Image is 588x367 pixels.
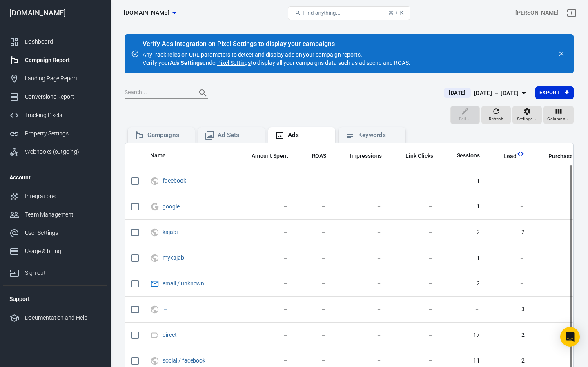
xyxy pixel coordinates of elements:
span: － [241,357,288,365]
div: Dashboard [25,38,101,46]
button: Refresh [481,106,511,124]
span: Settings [517,115,533,123]
div: [DOMAIN_NAME] [3,9,107,17]
a: Integrations [3,187,107,206]
a: social / facebook [163,357,205,364]
span: direct [163,332,178,338]
span: － [538,203,581,211]
span: － [446,305,480,314]
a: Campaign Report [3,51,107,69]
span: Sessions [457,152,480,160]
span: The number of times your ads were on screen. [339,151,382,161]
span: ROAS [312,152,327,160]
span: 2 [493,331,525,339]
span: Link Clicks [405,152,433,160]
span: － [395,305,433,314]
span: email / unknown [163,281,205,286]
svg: UTM & Web Traffic [150,253,159,263]
a: Tracking Pixels [3,106,107,124]
span: 3 [493,305,525,314]
svg: UTM & Web Traffic [150,176,159,186]
button: close [556,48,567,60]
span: The number of clicks on links within the ad that led to advertiser-specified destinations [405,151,433,161]
div: [DATE] － [DATE] [474,88,519,98]
div: Property Settings [25,129,101,138]
span: Sessions [446,152,480,160]
span: － [395,203,433,211]
svg: This column is calculated from AnyTrack real-time data [517,150,525,158]
span: 2 [493,228,525,237]
a: Usage & billing [3,242,107,261]
span: － [301,228,327,237]
span: － [301,203,327,211]
span: － [339,331,382,339]
span: － [241,254,288,262]
span: － [241,228,288,237]
span: The estimated total amount of money you've spent on your campaign, ad set or ad during its schedule. [241,151,288,161]
span: － [339,305,382,314]
button: Search [193,83,213,103]
span: myracoach.com [124,8,169,18]
span: － [339,280,382,288]
span: 1 [446,177,480,185]
a: － [163,306,168,312]
span: 2 [493,357,525,365]
span: － [339,357,382,365]
div: Open Intercom Messenger [560,327,580,347]
button: Find anything...⌘ + K [288,6,410,20]
svg: UTM & Web Traffic [150,305,159,314]
span: mykajabi [163,255,187,261]
span: social / facebook [163,358,207,363]
a: Conversions Report [3,88,107,106]
span: 2 [446,228,480,237]
span: The total return on ad spend [312,151,327,161]
a: User Settings [3,224,107,242]
a: google [163,203,180,210]
span: － [538,305,581,314]
div: Usage & billing [25,247,101,256]
span: Refresh [489,115,503,123]
a: Dashboard [3,33,107,51]
a: Sign out [562,3,581,23]
input: Search... [125,88,190,98]
span: － [395,331,433,339]
div: Account id: Ul97uTIP [515,9,559,17]
span: － [339,254,382,262]
div: Keywords [358,131,399,139]
div: Campaign Report [25,56,101,64]
a: Sign out [3,261,107,282]
span: － [301,177,327,185]
span: [DATE] [445,89,469,97]
span: Name [150,152,166,160]
span: Amount Spent [252,152,288,160]
a: email / unknown [163,280,204,287]
a: direct [163,332,177,338]
svg: Direct [150,330,159,340]
span: － [493,177,525,185]
span: Columns [547,115,565,123]
a: Pixel Settings [217,59,251,67]
span: 11 [446,357,480,365]
a: Team Management [3,206,107,224]
a: Property Settings [3,124,107,143]
span: － [538,357,581,365]
span: Purchase [548,153,573,161]
span: 1 [446,254,480,262]
div: Integrations [25,192,101,201]
span: Find anything... [303,10,340,16]
a: mykajabi [163,254,185,261]
a: Landing Page Report [3,69,107,88]
span: 1 [446,203,480,211]
div: Conversions Report [25,93,101,101]
span: － [395,280,433,288]
button: [DOMAIN_NAME] [120,5,179,20]
div: AnyTrack relies on URL parameters to detect and display ads on your campaign reports. Verify your... [143,41,410,67]
div: Team Management [25,210,101,219]
span: google [163,203,181,209]
span: The total return on ad spend [301,151,327,161]
div: Documentation and Help [25,314,101,322]
button: Columns [543,106,574,124]
span: － [493,254,525,262]
span: － [395,228,433,237]
a: kajabi [163,229,178,235]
